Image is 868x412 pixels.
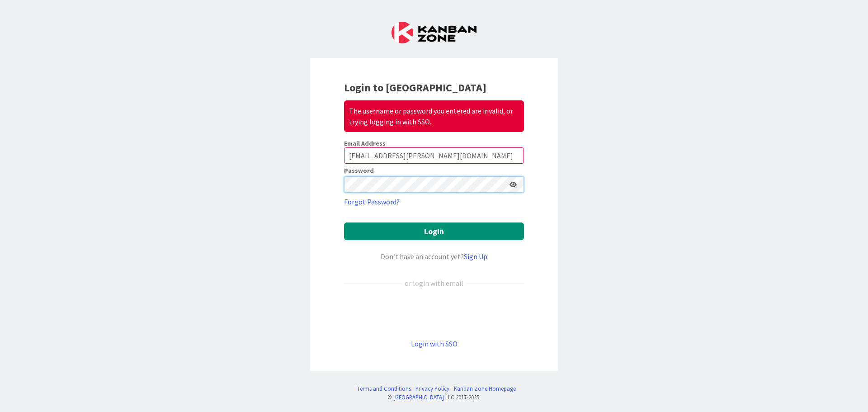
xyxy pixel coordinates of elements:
[340,303,528,323] iframe: Botão Iniciar sessão com o Google
[344,251,524,262] div: Don’t have an account yet?
[393,393,444,401] a: [GEOGRAPHIC_DATA]
[392,22,476,43] img: Kanban Zone
[344,81,486,95] b: Login to [GEOGRAPHIC_DATA]
[411,339,458,348] a: Login with SSO
[454,384,516,393] a: Kanban Zone Homepage
[344,167,374,174] label: Password
[344,223,524,240] button: Login
[344,139,386,147] label: Email Address
[353,393,516,402] div: © LLC 2017- 2025 .
[415,384,449,393] a: Privacy Policy
[402,278,466,289] div: or login with email
[357,384,411,393] a: Terms and Conditions
[344,196,400,207] a: Forgot Password?
[464,252,487,261] a: Sign Up
[344,100,524,132] div: The username or password you entered are invalid, or trying logging in with SSO.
